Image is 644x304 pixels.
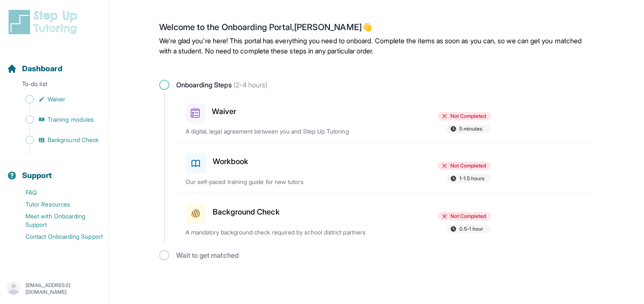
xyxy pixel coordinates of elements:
[3,156,105,185] button: Support
[7,114,108,126] a: Training modules
[7,63,62,75] a: Dashboard
[459,226,484,232] span: 0.5-1 hour
[186,127,384,136] p: A digital, legal agreement between you and Step Up Tutoring
[213,156,249,167] h3: Workbook
[176,80,268,90] span: Onboarding Steps
[175,143,594,193] a: WorkbookNot Completed1-1.5 hoursOur self-paced training guide for new tutors
[232,81,268,89] span: (2-4 hours)
[7,231,108,243] a: Contact Onboarding Support
[3,80,105,92] p: To-do list
[212,106,236,117] h3: Waiver
[213,206,280,218] h3: Background Check
[159,22,594,36] h2: Welcome to the Onboarding Portal, [PERSON_NAME] 👋
[7,198,108,210] a: Tutor Resources
[7,210,108,231] a: Meet with Onboarding Support
[459,175,485,182] span: 1-1.5 hours
[7,187,108,198] a: FAQ
[48,136,98,144] span: Background Check
[7,93,108,105] a: Waiver
[22,170,52,181] span: Support
[3,49,105,78] button: Dashboard
[7,281,101,296] button: [EMAIL_ADDRESS][DOMAIN_NAME]
[175,93,594,142] a: WaiverNot Completed5 minutesA digital, legal agreement between you and Step Up Tutoring
[48,95,65,103] span: Waiver
[159,36,594,56] p: We're glad you're here! This portal has everything you need to onboard. Complete the items as soo...
[450,213,487,220] span: Not Completed
[22,63,62,75] span: Dashboard
[48,115,94,124] span: Training modules
[7,8,82,36] img: logo
[25,282,101,296] p: [EMAIL_ADDRESS][DOMAIN_NAME]
[186,178,384,186] p: Our self-paced training guide for new tutors
[450,162,487,169] span: Not Completed
[175,193,594,243] a: Background CheckNot Completed0.5-1 hourA mandatory background check required by school district p...
[450,113,487,120] span: Not Completed
[186,228,384,237] p: A mandatory background check required by school district partners
[459,126,483,132] span: 5 minutes
[7,134,108,146] a: Background Check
